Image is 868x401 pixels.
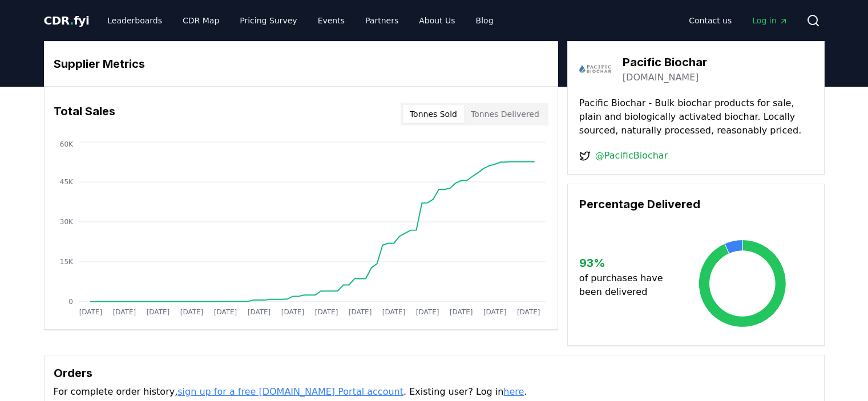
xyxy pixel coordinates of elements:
span: Log in [752,15,788,26]
img: Pacific Biochar-logo [579,53,611,85]
tspan: 30K [59,218,73,226]
a: sign up for a free [DOMAIN_NAME] Portal account [177,386,403,397]
nav: Main [98,10,502,31]
a: Events [309,10,354,31]
h3: Pacific Biochar [623,54,707,71]
h3: Percentage Delivered [579,196,813,213]
a: Leaderboards [98,10,171,31]
tspan: 60K [59,140,73,148]
a: About Us [410,10,464,31]
tspan: [DATE] [349,308,372,316]
tspan: [DATE] [450,308,473,316]
h3: Supplier Metrics [54,55,548,72]
span: . [70,14,74,27]
tspan: [DATE] [483,308,507,316]
span: CDR fyi [44,14,90,27]
button: Tonnes Delivered [464,105,546,123]
a: @PacificBiochar [595,149,668,163]
tspan: 0 [68,298,73,306]
tspan: [DATE] [517,308,540,316]
a: Blog [467,10,503,31]
p: Pacific Biochar - Bulk biochar products for sale, plain and biologically activated biochar. Local... [579,96,813,137]
p: For complete order history, . Existing user? Log in . [54,385,815,399]
p: of purchases have been delivered [579,272,672,299]
tspan: [DATE] [213,308,237,316]
tspan: [DATE] [314,308,338,316]
tspan: [DATE] [247,308,271,316]
tspan: [DATE] [281,308,304,316]
tspan: 45K [59,178,73,186]
tspan: [DATE] [112,308,136,316]
tspan: [DATE] [146,308,169,316]
a: here [503,386,524,397]
button: Tonnes Sold [403,105,464,123]
a: Partners [356,10,407,31]
a: [DOMAIN_NAME] [623,71,699,84]
tspan: [DATE] [79,308,102,316]
tspan: 15K [59,258,73,266]
tspan: [DATE] [180,308,203,316]
a: CDR Map [173,10,228,31]
h3: Total Sales [54,103,115,125]
tspan: [DATE] [382,308,406,316]
a: Pricing Survey [231,10,306,31]
a: Log in [743,10,797,31]
nav: Main [680,10,797,31]
tspan: [DATE] [416,308,439,316]
h3: 93 % [579,254,672,272]
h3: Orders [54,364,815,382]
a: Contact us [680,10,741,31]
a: CDR.fyi [44,13,90,29]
